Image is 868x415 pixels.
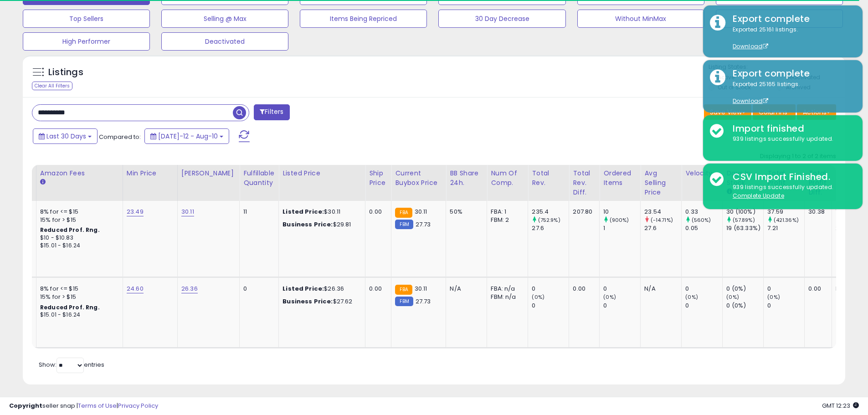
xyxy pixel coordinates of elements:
[726,285,763,293] div: 0 (0%)
[726,208,763,216] div: 30 (100%)
[532,293,544,301] small: (0%)
[395,285,412,295] small: FBA
[395,208,412,218] small: FBA
[822,401,859,410] span: 2025-09-10 12:23 GMT
[491,285,521,293] div: FBA: n/a
[767,293,780,301] small: (0%)
[46,132,86,141] span: Last 30 Days
[282,220,333,229] b: Business Price:
[415,207,427,216] span: 30.11
[726,12,856,26] div: Export complete
[40,226,100,234] b: Reduced Prof. Rng.
[726,224,763,232] div: 19 (63.33%)
[532,208,569,216] div: 235.4
[733,97,768,105] a: Download
[40,169,119,178] div: Amazon Fees
[144,128,229,144] button: [DATE]-12 - Aug-10
[282,285,358,293] div: $26.36
[532,169,565,188] div: Total Rev.
[491,169,524,188] div: Num of Comp.
[33,128,98,144] button: Last 30 Days
[40,293,116,301] div: 15% for > $15
[282,297,358,306] div: $27.62
[726,80,856,106] div: Exported 25165 listings.
[282,169,361,178] div: Listed Price
[282,220,358,229] div: $29.81
[603,302,640,310] div: 0
[603,208,640,216] div: 10
[603,293,616,301] small: (0%)
[767,285,804,293] div: 0
[685,169,719,178] div: Velocity
[40,208,116,216] div: 8% for <= $15
[99,133,141,141] span: Compared to:
[685,285,722,293] div: 0
[767,302,804,310] div: 0
[416,297,431,306] span: 27.73
[23,32,150,51] button: High Performer
[726,302,763,310] div: 0 (0%)
[685,208,722,216] div: 0.33
[158,132,218,141] span: [DATE]-12 - Aug-10
[726,183,856,200] div: 939 listings successfully updated.
[415,284,427,293] span: 30.11
[532,224,569,232] div: 27.6
[438,10,565,28] button: 30 Day Decrease
[767,224,804,232] div: 7.21
[532,285,569,293] div: 0
[726,293,739,301] small: (0%)
[32,82,72,90] div: Clear All Filters
[774,216,799,224] small: (421.36%)
[491,293,521,301] div: FBM: n/a
[282,207,324,216] b: Listed Price:
[726,26,856,51] div: Exported 25161 listings.
[181,207,194,216] a: 30.11
[127,169,174,178] div: Min Price
[78,401,117,410] a: Terms of Use
[685,293,698,301] small: (0%)
[40,242,116,250] div: $15.01 - $16.24
[181,284,198,293] a: 26.36
[395,220,413,229] small: FBM
[300,10,427,28] button: Items Being Repriced
[644,285,674,293] div: N/A
[573,169,596,197] div: Total Rev. Diff.
[450,169,483,188] div: BB Share 24h.
[40,234,116,242] div: $10 - $10.83
[369,285,384,293] div: 0.00
[726,122,856,135] div: Import finished
[243,169,275,188] div: Fulfillable Quantity
[532,302,569,310] div: 0
[395,297,413,306] small: FBM
[651,216,673,224] small: (-14.71%)
[282,284,324,293] b: Listed Price:
[491,208,521,216] div: FBA: 1
[161,10,288,28] button: Selling @ Max
[726,135,856,143] div: 939 listings successfully updated.
[644,208,681,216] div: 23.54
[726,170,856,184] div: CSV Import Finished.
[243,208,272,216] div: 11
[40,285,116,293] div: 8% for <= $15
[282,297,333,306] b: Business Price:
[603,285,640,293] div: 0
[610,216,629,224] small: (900%)
[39,360,104,369] span: Show: entries
[573,285,592,293] div: 0.00
[9,402,158,410] div: seller snap | |
[416,220,431,229] span: 27.73
[450,208,480,216] div: 50%
[181,169,236,178] div: [PERSON_NAME]
[254,104,289,120] button: Filters
[118,401,158,410] a: Privacy Policy
[603,169,637,188] div: Ordered Items
[733,192,784,200] u: Complete Update
[644,169,678,197] div: Avg Selling Price
[127,207,144,216] a: 23.49
[9,401,42,410] strong: Copyright
[40,311,116,319] div: $15.01 - $16.24
[369,169,387,188] div: Ship Price
[40,216,116,224] div: 15% for > $15
[603,224,640,232] div: 1
[243,285,272,293] div: 0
